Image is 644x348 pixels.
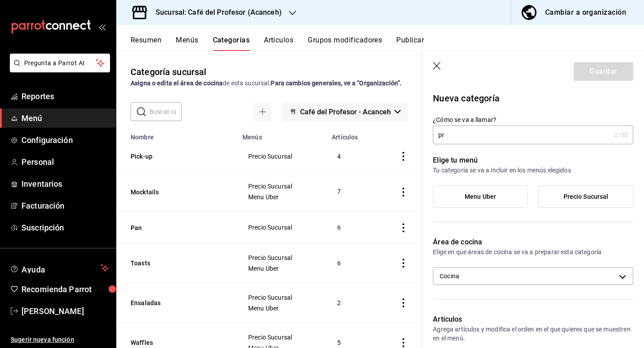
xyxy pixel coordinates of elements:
button: Toasts [131,259,220,268]
p: Nueva categoría [433,92,633,105]
button: Categorías [213,36,250,51]
span: Precio Sucursal [248,183,315,189]
span: Personal [21,156,109,168]
span: Precio Sucursal [248,224,315,231]
button: Pregunta a Parrot AI [10,54,110,72]
button: Artículos [264,36,293,51]
span: Menu Uber [248,265,315,272]
span: Precio Sucursal [248,334,315,340]
label: ¿Cómo se va a llamar? [433,117,633,123]
button: open_drawer_menu [98,23,106,30]
span: Pregunta a Parrot AI [24,59,96,68]
p: Elige en que áreas de cocina se va a preparar esta categoría [433,247,633,256]
p: Agrega artículos y modifica el orden en el que quieres que se muestren en el menú. [433,325,633,343]
span: Reportes [21,90,109,102]
p: Artículos [433,314,633,325]
span: [PERSON_NAME] [21,305,109,317]
th: Artículos [326,128,376,141]
input: Buscar categoría [149,103,182,121]
div: navigation tabs [131,36,644,51]
div: Cocina [433,267,633,285]
button: Pan [131,223,220,232]
span: Inventarios [21,178,109,190]
span: Configuración [21,134,109,146]
button: Waffles [131,338,220,347]
span: Menu Uber [248,305,315,311]
span: Precio Sucursal [248,255,315,261]
span: Facturación [21,200,109,212]
button: Mocktails [131,188,220,197]
th: Nombre [116,128,237,141]
p: Elige tu menú [433,155,633,166]
div: de esta sucursal. [131,79,408,88]
td: 2 [326,283,376,323]
span: Menú [21,112,109,124]
button: Grupos modificadores [308,36,382,51]
div: 2 /30 [614,130,628,139]
p: Área de cocina [433,237,633,247]
button: Menús [176,36,198,51]
strong: Para cambios generales, ve a “Organización”. [271,80,402,87]
p: Tu categoría se va a incluir en los menús elegidos [433,166,633,175]
span: Ayuda [21,263,97,273]
button: actions [399,152,408,161]
button: Pick-up [131,152,220,161]
span: Precio Sucursal [248,294,315,301]
span: Café del Profesor - Acanceh [300,108,391,116]
button: actions [399,338,408,347]
button: Publicar [396,36,424,51]
span: Suscripción [21,222,109,234]
button: actions [399,298,408,307]
td: 4 [326,141,376,172]
div: Cambiar a organización [545,6,626,19]
button: actions [399,188,408,197]
h3: Sucursal: Café del Profesor (Acanceh) [148,7,282,18]
td: 7 [326,172,376,212]
button: actions [399,259,408,268]
strong: Asigna o edita el área de cocina [131,80,223,87]
span: Recomienda Parrot [21,283,109,295]
div: Categoría sucursal [131,65,206,79]
span: Precio Sucursal [248,153,315,159]
button: Ensaladas [131,298,220,307]
button: Resumen [131,36,161,51]
a: Pregunta a Parrot AI [6,65,110,74]
span: Precio Sucursal [563,193,609,201]
span: Menu Uber [248,194,315,200]
td: 6 [326,243,376,283]
span: Sugerir nueva función [11,335,109,344]
button: Café del Profesor - Acanceh [282,102,408,121]
button: actions [399,223,408,232]
span: Menu Uber [465,193,496,201]
th: Menús [237,128,326,141]
td: 6 [326,212,376,243]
